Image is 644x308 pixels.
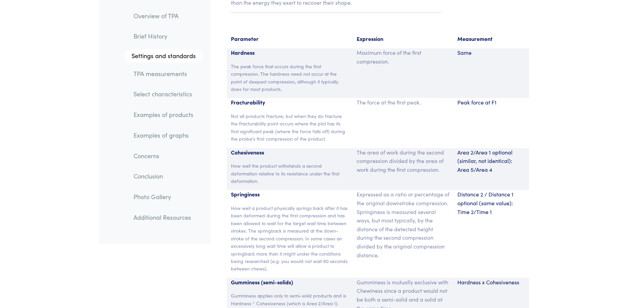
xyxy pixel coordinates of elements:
p: The peak force that occurs during the first compression. The hardness need not occur at the point... [231,63,349,93]
a: Examples of products [128,107,202,123]
a: Settings and standards [125,49,202,63]
p: Expression [357,34,449,43]
a: Additional Resources [128,210,202,225]
a: Photo Gallery [128,189,202,205]
p: How well a product physically springs back after it has been deformed during the first compressio... [231,204,349,273]
p: Gumminess (semi-solids) [231,278,349,287]
a: Overview of TPA [128,8,202,24]
p: Area 2/Area 1 optional (similar, not identical): Area 5/Area 4 [457,148,525,174]
p: Cohesiveness [231,148,349,157]
p: Peak force at F1 [457,98,525,107]
p: Distance 2 / Distance 1 optional (same value): Time 2/Time 1 [457,190,525,216]
a: TPA measurements [128,66,202,81]
p: Gumminess applies only to semi-solid products and is Hardness * Cohesiveness (which is Area 2/Are... [231,292,349,307]
a: Concerns [128,148,202,164]
p: The area of work during the second compression divided by the area of work during the first compr... [357,148,449,174]
p: Maximum force of the first compression. [357,48,449,66]
p: Hardness x Cohesiveness [457,278,525,287]
p: Springiness [231,190,349,199]
a: Brief History [128,29,202,44]
p: Not all products fracture; but when they do fracture the Fracturability point occurs where the pl... [231,112,349,143]
a: Examples of graphs [128,127,202,143]
p: Hardness [231,48,349,57]
p: How well the product withstands a second deformation relative to its resistance under the first d... [231,162,349,185]
p: Fracturability [231,98,349,107]
p: Parameter [231,34,349,43]
a: Select characteristics [128,87,202,102]
p: The force at the first peak. [357,98,449,107]
p: Measurement [457,34,525,43]
p: Expressed as a ratio or percentage of the original downstroke compression. Springiness is measure... [357,190,449,259]
p: Same [457,48,525,57]
a: Conclusion [128,169,202,184]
